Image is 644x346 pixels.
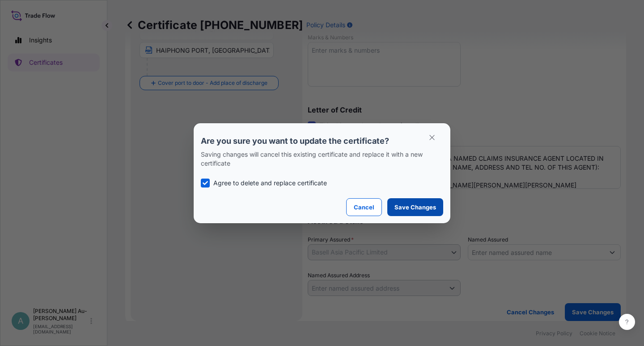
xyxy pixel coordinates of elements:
[213,179,327,188] p: Agree to delete and replace certificate
[387,198,443,216] button: Save Changes
[346,198,382,216] button: Cancel
[394,203,436,212] p: Save Changes
[201,136,443,146] p: Are you sure you want to update the certificate?
[201,150,443,168] p: Saving changes will cancel this existing certificate and replace it with a new certificate
[354,203,374,212] p: Cancel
